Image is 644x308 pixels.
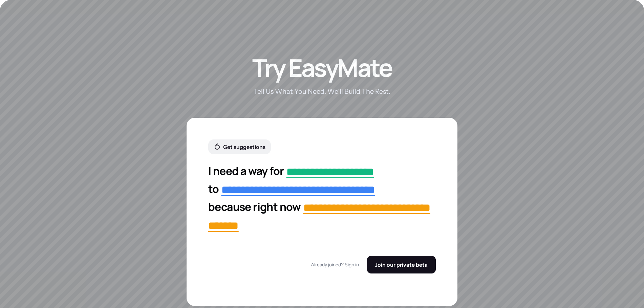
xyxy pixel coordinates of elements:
[208,181,219,196] span: to
[208,199,301,214] span: because right now
[311,259,359,271] button: Already joined? Sign in
[367,256,436,273] button: Join our private beta
[208,139,271,154] button: Get suggestions
[208,163,284,178] span: I need a way for
[375,261,428,268] span: Join our private beta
